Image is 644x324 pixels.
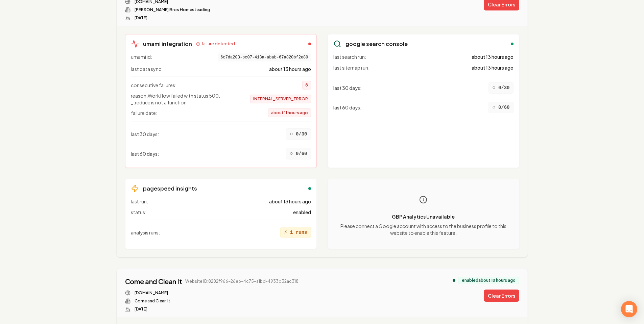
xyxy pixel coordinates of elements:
[284,228,287,236] span: ⚡
[280,227,311,238] div: 1 runs
[286,148,311,159] div: 0/60
[488,102,513,113] div: 0/60
[453,279,455,282] div: analytics enabled
[621,301,637,317] div: Open Intercom Messenger
[125,290,299,296] div: Website
[492,103,496,111] span: ○
[269,66,311,72] span: about 13 hours ago
[131,198,148,205] span: last run:
[143,184,197,193] h3: pagespeed insights
[308,187,311,190] div: enabled
[185,279,299,284] span: Website ID: 8282f966-26e6-4c75-a1bd-4933d32ac318
[472,53,514,60] span: about 13 hours ago
[492,84,496,92] span: ○
[511,43,514,45] div: enabled
[484,290,519,302] button: Clear Errors
[290,130,293,138] span: ○
[269,198,311,205] span: about 13 hours ago
[131,209,146,216] span: status:
[131,109,157,116] span: failure date:
[333,104,362,111] span: last 60 days :
[131,131,159,138] span: last 30 days :
[131,53,152,61] span: umami id:
[143,40,192,48] h3: umami integration
[458,277,519,284] div: enabled about 18 hours ago
[125,277,182,286] a: Come and Clean It
[131,82,176,89] span: consecutive failures:
[135,290,168,296] a: [DOMAIN_NAME]
[293,209,311,216] span: enabled
[333,84,362,91] span: last 30 days :
[131,229,160,236] span: analysis runs :
[302,81,311,90] span: 8
[488,82,513,94] div: 0/30
[333,223,514,236] p: Please connect a Google account with access to the business profile to this website to enable thi...
[218,53,311,61] span: 6c7da203-bc07-413a-abab-67a820bf2e89
[268,108,311,117] span: about 11 hours ago
[345,40,408,48] h3: google search console
[290,150,293,158] span: ○
[250,95,311,103] span: INTERNAL_SERVER_ERROR
[333,64,369,71] span: last sitemap run:
[201,41,235,47] span: failure detected
[286,128,311,140] div: 0/30
[131,66,163,72] span: last data sync:
[472,64,514,71] span: about 13 hours ago
[308,43,311,45] div: failed
[333,213,514,220] p: GBP Analytics Unavailable
[131,150,159,157] span: last 60 days :
[333,53,366,60] span: last search run:
[131,92,239,106] span: reason: Workflow failed with status 500: _.reduce is not a function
